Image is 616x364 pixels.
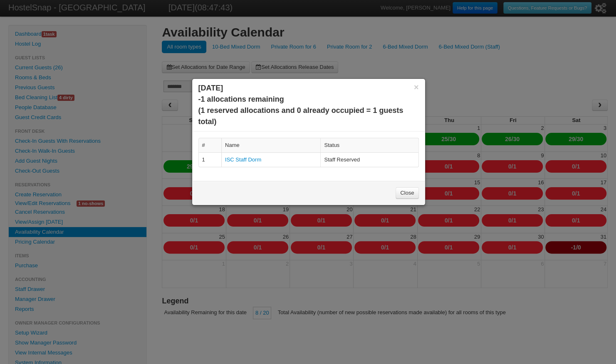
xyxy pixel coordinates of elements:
[198,152,221,167] td: 1
[225,156,261,163] a: ISC Staff Dorm
[396,187,418,199] a: Close
[198,138,221,152] td: #
[320,152,418,167] td: Staff Reserved
[198,83,419,127] h3: [DATE] -1 allocations remaining (1 reserved allocations and 0 already occupied = 1 guests total)
[221,138,320,152] td: Name
[414,83,419,91] button: ×
[320,138,418,152] td: Status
